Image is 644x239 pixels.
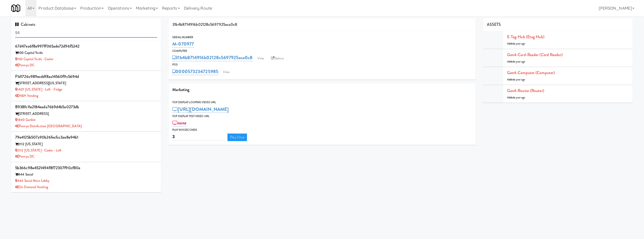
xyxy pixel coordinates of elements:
[220,68,232,76] a: View
[15,57,53,61] a: 100 Capital Yards - Cooler
[11,40,161,71] li: 67d47ea6f8e997ff065ade72d96f5242100 Capital Yards 100 Capital Yards - CoolerPennys DC
[15,148,61,153] a: 2112 [US_STATE] - Cooler - Left
[172,49,471,54] div: Computer
[172,40,194,48] a: M-070977
[15,21,35,27] span: Cabinets
[172,35,471,40] div: Serial Number
[172,106,229,113] a: [URL][DOMAIN_NAME]
[15,154,34,159] a: Pennys DC
[172,87,189,93] span: Marketing
[507,78,525,81] span: Added
[507,34,544,40] a: E-tag-hub (Etag Hub)
[507,96,525,99] span: Added
[15,134,157,141] div: 79e4125b507a90b26fecfcc3ae8e94b1
[255,55,266,62] a: View
[15,178,49,183] a: 444 Social Main Lobby
[172,62,471,67] div: POS
[169,18,475,31] div: 31b4b8714916b02128c5697925aca0c8
[15,141,157,147] div: 2112 [US_STATE]
[172,114,471,119] div: Top Display Test Video Url
[15,117,36,122] a: 1840 Garden
[514,42,525,46] span: a year ago
[15,87,62,92] a: 1407 [US_STATE] - Left - Fridge
[15,185,48,189] a: On Demand Vending
[15,171,157,178] div: 444 Social
[172,54,253,61] a: 31b4b8714916b02128c5697925aca0c8
[11,101,161,132] li: b938fc11e2184eada76b9d4b5a0273db[STREET_ADDRESS] 1840 GardenPennys Distribution [GEOGRAPHIC_DATA]
[15,63,34,68] a: Pennys DC
[172,100,471,105] div: Top Display Looping Video Url
[487,21,501,27] span: ASSETS
[172,127,471,133] div: Play in X seconds
[507,52,563,58] a: Gen4-card-reader (Card Reader)
[507,70,555,76] a: Gen4-computer (Computer)
[507,60,525,63] span: Added
[11,4,20,13] img: Micromart
[172,68,218,75] a: 0000573234725985
[15,42,157,50] div: 67d47ea6f8e997ff065ade72d96f5242
[15,73,157,80] div: f1d1726c989ecddf8aa14560f9c5694d
[268,55,286,62] a: Balena
[514,60,525,63] span: a year ago
[172,119,186,126] a: none
[514,78,525,81] span: a year ago
[11,132,161,162] li: 79e4125b507a90b26fecfcc3ae8e94b12112 [US_STATE] 2112 [US_STATE] - Cooler - LeftPennys DC
[227,134,247,141] a: Play Once
[15,103,157,111] div: b938fc11e2184eada76b9d4b5a0273db
[11,71,161,101] li: f1d1726c989ecddf8aa14560f9c5694d[STREET_ADDRESS][US_STATE] 1407 [US_STATE] - Left - FridgeH&H Ven...
[15,28,157,38] input: Search cabinets
[15,50,157,56] div: 100 Capital Yards
[507,88,544,94] a: Gen4-router (Router)
[11,162,161,192] li: 5b366c98e4521494f8f72307f90cf80e444 Social 444 Social Main LobbyOn Demand Vending
[15,80,157,86] div: [STREET_ADDRESS][US_STATE]
[507,42,525,46] span: Added
[15,93,38,98] a: H&H Vending
[15,124,82,128] a: Pennys Distribution [GEOGRAPHIC_DATA]
[514,96,525,99] span: a year ago
[15,111,157,117] div: [STREET_ADDRESS]
[15,164,157,172] div: 5b366c98e4521494f8f72307f90cf80e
